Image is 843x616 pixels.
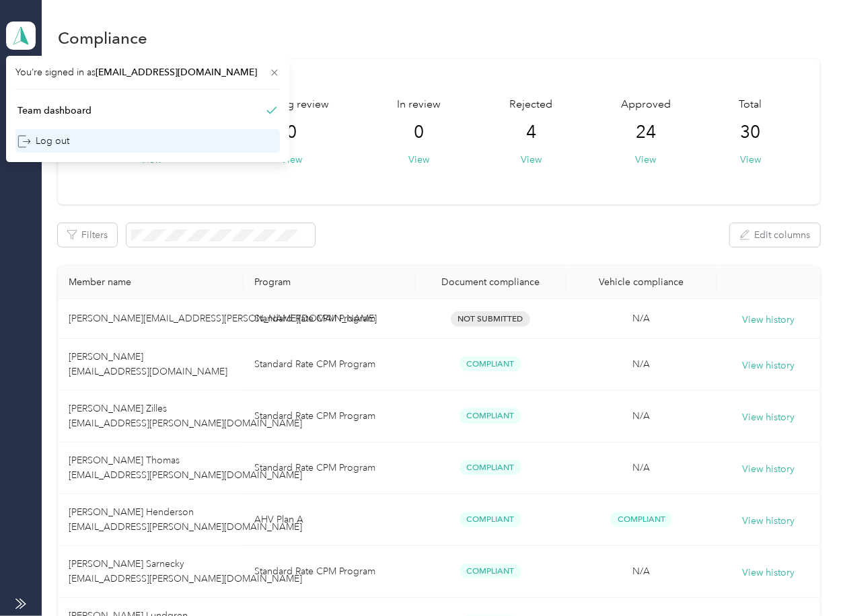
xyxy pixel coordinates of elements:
span: Rejected [509,97,552,113]
td: Standard Rate CPM Program [244,442,415,494]
span: N/A [632,566,650,577]
button: Edit columns [730,223,820,247]
span: Compliant [460,408,521,424]
span: 4 [526,122,536,143]
button: View history [742,462,795,477]
span: Not Submitted [451,311,530,327]
button: View [740,153,761,167]
td: Standard Rate CPM Program [244,391,415,442]
button: View history [742,313,795,328]
span: Compliant [610,512,672,527]
span: 0 [414,122,425,143]
span: [PERSON_NAME] Henderson [EMAIL_ADDRESS][PERSON_NAME][DOMAIN_NAME] [69,506,302,533]
button: View history [742,566,795,580]
span: 0 [287,122,297,143]
span: [PERSON_NAME] Thomas [EMAIL_ADDRESS][PERSON_NAME][DOMAIN_NAME] [69,455,302,481]
span: Compliant [460,564,521,579]
td: Standard Rate CPM Program [244,299,415,339]
div: Vehicle compliance [577,276,706,288]
span: Pending review [254,97,329,113]
span: 24 [636,122,656,143]
span: [PERSON_NAME][EMAIL_ADDRESS][PERSON_NAME][DOMAIN_NAME] [69,313,377,324]
button: View history [742,514,795,529]
span: Compliant [460,356,521,372]
span: N/A [632,313,650,324]
h1: Compliance [58,31,147,45]
button: View [635,153,656,167]
th: Member name [58,266,243,299]
button: View [409,153,430,167]
span: [PERSON_NAME] Zilles [EMAIL_ADDRESS][PERSON_NAME][DOMAIN_NAME] [69,403,302,429]
span: You’re signed in as [15,65,280,79]
td: Standard Rate CPM Program [244,546,415,598]
div: Log out [17,134,69,148]
td: Standard Rate CPM Program [244,339,415,391]
iframe: Everlance-gr Chat Button Frame [768,541,843,616]
span: Compliant [460,512,521,527]
th: Program [244,266,415,299]
span: [PERSON_NAME] Sarnecky [EMAIL_ADDRESS][PERSON_NAME][DOMAIN_NAME] [69,558,302,584]
span: [PERSON_NAME] [EMAIL_ADDRESS][DOMAIN_NAME] [69,351,227,377]
button: View [281,153,302,167]
span: [EMAIL_ADDRESS][DOMAIN_NAME] [96,67,257,78]
button: View [521,153,542,167]
span: In review [398,97,441,113]
span: Total [739,97,762,113]
button: View history [742,358,795,373]
button: View history [742,410,795,425]
div: Team dashboard [17,104,91,118]
span: N/A [632,410,650,422]
span: 30 [741,122,761,143]
span: N/A [632,358,650,370]
td: AHV Plan A [244,494,415,546]
div: Document compliance [426,276,555,288]
button: Filters [58,223,117,247]
span: Compliant [460,460,521,475]
span: N/A [632,462,650,473]
span: Approved [621,97,671,113]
